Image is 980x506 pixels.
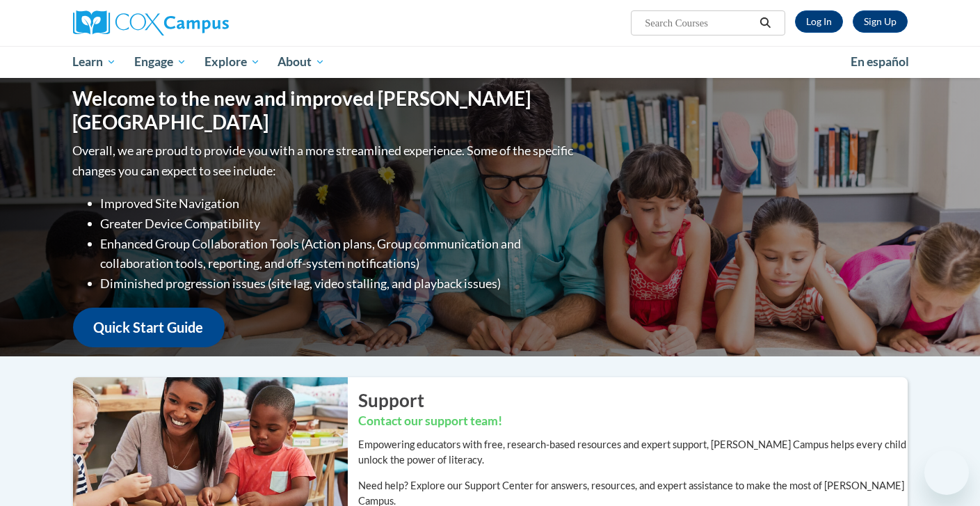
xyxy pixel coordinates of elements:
[643,15,755,31] input: Search Courses
[924,450,969,495] iframe: Button to launch messaging window
[851,54,909,69] span: En español
[52,46,929,78] div: Main menu
[73,10,229,35] img: Cox Campus
[755,15,776,31] button: Search
[101,214,577,234] li: Greater Device Compatibility
[73,308,225,347] a: Quick Start Guide
[73,87,577,134] h1: Welcome to the new and improved [PERSON_NAME][GEOGRAPHIC_DATA]
[73,10,337,35] a: Cox Campus
[853,10,908,33] a: Register
[278,54,325,70] span: About
[268,46,334,78] a: About
[101,193,577,214] li: Improved Site Navigation
[101,234,577,274] li: Enhanced Group Collaboration Tools (Action plans, Group communication and collaboration tools, re...
[72,54,116,70] span: Learn
[125,46,195,78] a: Engage
[73,141,577,181] p: Overall, we are proud to provide you with a more streamlined experience. Some of the specific cha...
[358,388,908,413] h2: Support
[134,54,186,70] span: Engage
[795,10,843,33] a: Log In
[358,437,908,468] p: Empowering educators with free, research-based resources and expert support, [PERSON_NAME] Campus...
[842,47,918,77] a: En español
[358,413,908,430] h3: Contact our support team!
[101,274,577,294] li: Diminished progression issues (site lag, video stalling, and playback issues)
[195,46,269,78] a: Explore
[64,46,126,78] a: Learn
[204,54,260,70] span: Explore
